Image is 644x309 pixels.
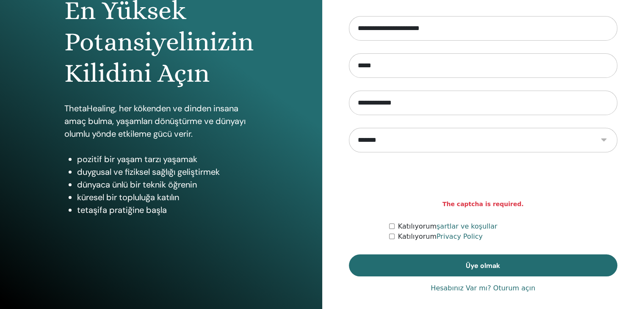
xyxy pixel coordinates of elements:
[437,232,483,240] a: Privacy Policy
[398,221,498,232] label: Katılıyorum
[77,191,258,204] li: küresel bir topluluğa katılın
[442,200,524,209] strong: The captcha is required.
[419,165,547,198] iframe: reCAPTCHA
[77,153,258,166] li: pozitif bir yaşam tarzı yaşamak
[466,261,500,270] span: Üye olmak
[77,178,258,191] li: dünyaca ünlü bir teknik öğrenin
[77,166,258,178] li: duygusal ve fiziksel sağlığı geliştirmek
[398,232,483,242] label: Katılıyorum
[64,102,258,140] p: ThetaHealing, her kökenden ve dinden insana amaç bulma, yaşamları dönüştürme ve dünyayı olumlu yö...
[431,283,535,293] a: Hesabınız Var mı? Oturum açın
[437,222,498,230] a: şartlar ve koşullar
[77,204,258,216] li: tetaşifa pratiğine başla
[349,254,618,276] button: Üye olmak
